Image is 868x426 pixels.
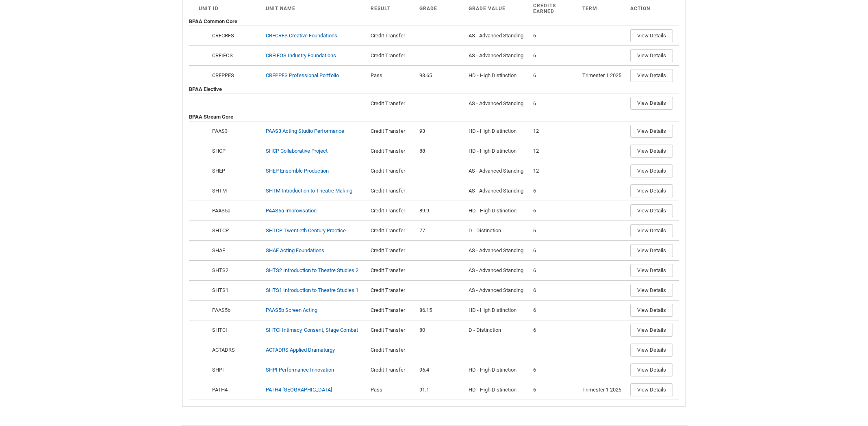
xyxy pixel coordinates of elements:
div: Term [582,6,624,11]
b: BPAA Common Core [189,18,237,24]
div: 6 [533,266,576,275]
div: PATH4 [211,386,259,394]
div: Unit ID [199,6,259,11]
button: View Details [630,304,673,317]
div: 6 [533,306,576,314]
a: SHTCP Twentieth Century Practice [266,227,346,234]
div: Trimester 1 2025 [582,386,624,394]
a: PAAS5a Improvisation [266,208,317,214]
button: View Details [630,284,673,297]
div: AS - Advanced Standing [469,32,527,40]
div: 6 [533,207,576,215]
div: 12 [533,167,576,175]
div: Credit Transfer [371,326,413,334]
div: Credit Transfer [371,32,413,40]
div: Credit Transfer [371,227,413,235]
div: Credit Transfer [371,167,413,175]
a: SHAF Acting Foundations [266,247,324,253]
div: ACTADRS [211,346,259,354]
div: HD - High Distinction [469,207,527,215]
div: 77 [419,227,462,235]
div: ACTADRS Applied Dramaturgy [266,346,335,354]
a: SHEP Ensemble Production [266,168,329,174]
button: View Details [630,49,673,62]
div: Unit Name [266,6,364,11]
a: SHTCI Intimacy, Consent, Stage Combat [266,327,358,333]
div: SHPI [211,366,259,374]
div: 89.9 [419,207,462,215]
div: Credit Transfer [371,127,413,135]
div: Credits Earned [533,3,576,14]
button: View Details [630,224,673,237]
div: Credit Transfer [371,99,413,108]
div: HD - High Distinction [469,127,527,135]
div: 12 [533,147,576,155]
div: Pass [371,386,413,394]
div: Credit Transfer [371,286,413,294]
div: SHEP Ensemble Production [266,167,329,175]
div: Credit Transfer [371,306,413,314]
div: PAAS3 [211,127,259,135]
div: 91.1 [419,386,462,394]
div: SHEP [211,167,259,175]
div: D - Distinction [469,227,527,235]
button: View Details [630,164,673,177]
div: CRFPPFS Professional Portfolio [266,71,339,80]
div: 96.4 [419,366,462,374]
div: CRFIFOS Industry Foundations [266,52,336,60]
div: HD - High Distinction [469,386,527,394]
div: AS - Advanced Standing [469,247,527,255]
div: Credit Transfer [371,52,413,60]
button: View Details [630,145,673,158]
div: CRFPPFS [211,71,259,80]
button: View Details [630,204,673,217]
div: SHTCP Twentieth Century Practice [266,227,346,235]
a: PAAS3 Acting Studio Performance [266,128,344,134]
a: SHCP Collaborative Project [266,148,328,154]
div: 6 [533,286,576,294]
div: PAAS3 Acting Studio Performance [266,127,344,135]
div: PAAS5b [211,306,259,314]
div: Result [371,6,413,11]
button: View Details [630,125,673,138]
div: SHAF [211,247,259,255]
a: CRFCRFS Creative Foundations [266,32,337,39]
div: SHTCP [211,227,259,235]
div: Grade [419,6,462,11]
div: PAAS5a [211,207,259,215]
div: D - Distinction [469,326,527,334]
div: 6 [533,99,576,108]
div: SHTCI [211,326,259,334]
div: 6 [533,386,576,394]
div: Pass [371,71,413,80]
button: View Details [630,184,673,197]
div: HD - High Distinction [469,71,527,80]
div: SHTM [211,187,259,195]
div: PATH4 Australian Theatre [266,386,332,394]
div: 86.15 [419,306,462,314]
div: Action [630,6,669,11]
div: Credit Transfer [371,346,413,354]
div: SHTM Introduction to Theatre Making [266,187,352,195]
div: SHTS2 Introduction to Theatre Studies 2 [266,266,358,275]
div: Grade Value [469,6,527,11]
button: View Details [630,97,673,110]
div: CRFIFOS [211,52,259,60]
div: HD - High Distinction [469,147,527,155]
div: HD - High Distinction [469,366,527,374]
a: SHTM Introduction to Theatre Making [266,188,352,194]
div: Credit Transfer [371,366,413,374]
div: Credit Transfer [371,187,413,195]
div: PAAS5a Improvisation [266,207,317,215]
div: AS - Advanced Standing [469,52,527,60]
div: SHAF Acting Foundations [266,247,324,255]
div: Credit Transfer [371,247,413,255]
a: SHTS2 Introduction to Theatre Studies 2 [266,267,358,273]
div: 88 [419,147,462,155]
div: AS - Advanced Standing [469,167,527,175]
button: View Details [630,244,673,257]
div: 93.65 [419,71,462,80]
div: Credit Transfer [371,147,413,155]
div: HD - High Distinction [469,306,527,314]
div: Credit Transfer [371,266,413,275]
